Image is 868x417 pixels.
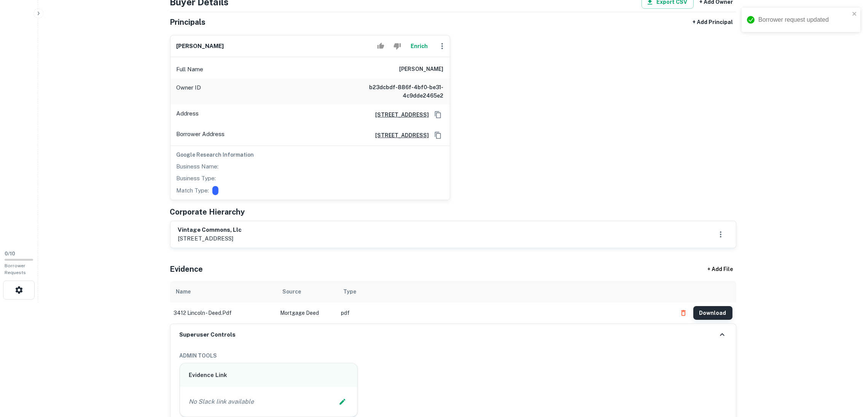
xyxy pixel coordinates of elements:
[177,151,444,159] h6: Google Research Information
[177,130,225,141] p: Borrower Address
[338,302,673,324] td: pdf
[337,396,348,407] button: Edit Slack Link
[390,38,404,54] button: Reject
[170,16,206,28] h5: Principals
[170,206,245,218] h5: Corporate Hierarchy
[830,356,868,393] iframe: Chat Widget
[177,65,204,74] p: Full Name
[180,330,236,339] h6: Superuser Controls
[369,111,429,119] a: [STREET_ADDRESS]
[344,287,357,296] div: Type
[177,109,199,120] p: Address
[374,38,387,54] button: Accept
[170,263,203,275] h5: Evidence
[677,307,690,319] button: Delete file
[189,371,349,380] h6: Evidence Link
[277,281,338,302] th: Source
[178,226,242,234] h6: vintage commons, llc
[352,83,444,100] h6: b23dcbdf-886f-4bf0-be31-4c9dde2465e2
[283,287,301,296] div: Source
[690,15,736,29] button: + Add Principal
[432,130,444,141] button: Copy Address
[277,302,338,324] td: Mortgage Deed
[5,263,26,275] span: Borrower Requests
[369,131,429,140] a: [STREET_ADDRESS]
[177,162,219,171] p: Business Name:
[852,11,857,18] button: close
[177,83,201,100] p: Owner ID
[694,263,747,276] div: + Add File
[189,397,254,406] p: No Slack link available
[5,251,15,257] span: 0 / 10
[758,15,850,24] div: Borrower request updated
[178,234,242,243] p: [STREET_ADDRESS]
[170,281,277,302] th: Name
[177,186,209,195] p: Match Type:
[177,174,216,183] p: Business Type:
[170,302,277,324] td: 3412 lincoln - deed.pdf
[180,351,727,360] h6: ADMIN TOOLS
[176,287,191,296] div: Name
[177,42,224,51] h6: [PERSON_NAME]
[338,281,673,302] th: Type
[693,306,733,320] button: Download
[407,38,432,54] button: Enrich
[170,281,736,324] div: scrollable content
[432,109,444,120] button: Copy Address
[400,65,444,74] h6: [PERSON_NAME]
